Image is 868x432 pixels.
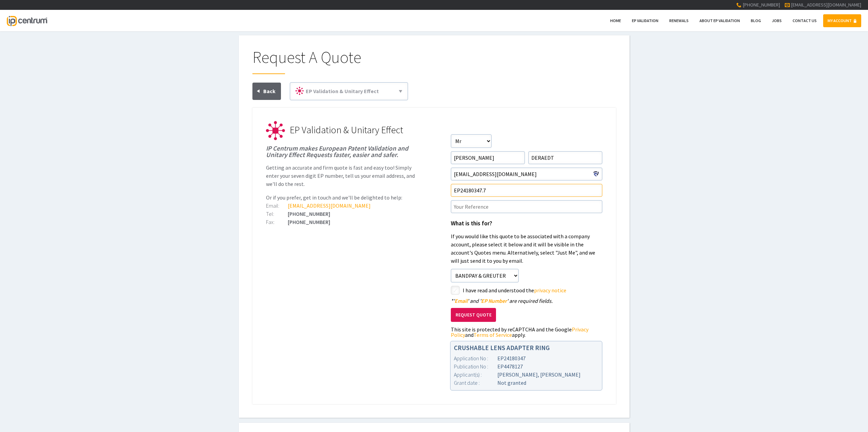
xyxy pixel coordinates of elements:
a: IP Centrum [7,10,47,31]
span: Jobs [772,18,782,23]
span: Back [263,88,276,94]
span: EP Validation & Unitary Effect [306,88,379,94]
span: Renewals [669,18,689,23]
a: EP Validation [627,14,663,27]
div: Grant date : [454,379,497,387]
a: Back [252,83,281,100]
div: [PHONE_NUMBER] [266,211,418,217]
a: About EP Validation [695,14,744,27]
a: Home [606,14,625,27]
span: EP Validation [632,18,658,23]
div: This site is protected by reCAPTCHA and the Google and apply. [451,327,602,338]
span: Home [610,18,621,23]
div: Fax: [266,219,288,225]
input: First Name [451,151,525,164]
div: EP4478127 [454,362,599,370]
a: EP Validation & Unitary Effect [293,85,405,97]
div: Application No : [454,354,497,362]
div: ' ' and ' ' are required fields. [451,298,602,304]
span: Blog [751,18,761,23]
a: Renewals [665,14,693,27]
div: Email: [266,203,288,208]
a: Blog [746,14,765,27]
input: EP Number [451,184,602,197]
div: [PERSON_NAME], [PERSON_NAME] [454,370,599,379]
h1: What is this for? [451,221,602,227]
a: MY ACCOUNT [823,14,861,27]
a: privacy notice [534,287,566,294]
span: EP Number [481,297,507,304]
div: [PHONE_NUMBER] [266,219,418,225]
span: [PHONE_NUMBER] [743,2,780,8]
div: Tel: [266,211,288,217]
a: [EMAIL_ADDRESS][DOMAIN_NAME] [288,202,371,209]
span: EP Validation & Unitary Effect [290,124,403,136]
div: Publication No : [454,362,497,370]
span: Contact Us [793,18,817,23]
div: EP24180347 [454,354,599,362]
div: Applicant(s) : [454,370,497,379]
p: If you would like this quote to be associated with a company account, please select it below and ... [451,232,602,265]
a: [EMAIL_ADDRESS][DOMAIN_NAME] [791,2,861,8]
h1: CRUSHABLE LENS ADAPTER RING [454,345,599,351]
h1: IP Centrum makes European Patent Validation and Unitary Effect Requests faster, easier and safer. [266,145,418,158]
div: Not granted [454,379,599,387]
label: styled-checkbox [451,286,460,295]
span: About EP Validation [699,18,740,23]
p: Getting an accurate and firm quote is fast and easy too! Simply enter your seven digit EP number,... [266,163,418,188]
h1: Request A Quote [252,49,616,74]
input: Your Reference [451,200,602,213]
a: Privacy Policy [451,326,588,338]
a: Jobs [767,14,786,27]
label: I have read and understood the [463,286,602,295]
p: Or if you prefer, get in touch and we'll be delighted to help: [266,193,418,202]
a: Contact Us [788,14,821,27]
a: Terms of Service [474,331,512,338]
button: Request Quote [451,308,496,322]
input: Surname [528,151,602,164]
span: Email [455,297,467,304]
input: Email [451,168,602,180]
